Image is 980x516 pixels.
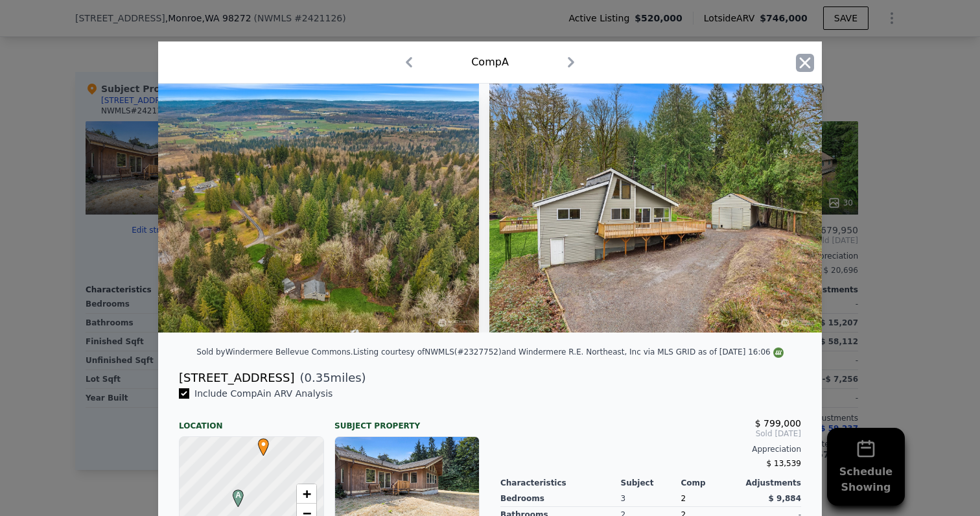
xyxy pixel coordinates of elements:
span: A [229,489,247,501]
span: ( miles) [294,369,366,387]
div: Appreciation [500,444,801,454]
div: Location [179,410,324,431]
div: Subject Property [334,410,480,431]
div: Characteristics [500,478,621,488]
a: Zoom in [297,484,316,504]
div: 3 [621,491,681,507]
div: • [255,438,262,446]
img: Property Img [489,84,822,333]
div: Listing courtesy of NWMLS (#2327752) and Windermere R.E. Northeast, Inc via MLS GRID as of [DATE]... [353,347,784,357]
span: $ 9,884 [769,494,801,503]
span: $ 13,539 [767,459,801,468]
div: Sold by Windermere Bellevue Commons . [196,347,353,357]
div: A [229,489,237,497]
span: $ 799,000 [755,418,801,428]
span: 2 [681,494,686,503]
div: Adjustments [741,478,801,488]
span: Sold [DATE] [500,428,801,439]
div: [STREET_ADDRESS] [179,369,294,387]
span: 0.35 [305,371,331,384]
span: • [255,434,272,454]
div: Comp A [471,54,509,70]
div: Comp [681,478,741,488]
span: + [303,486,311,502]
span: Include Comp A in ARV Analysis [189,388,338,399]
img: NWMLS Logo [773,347,784,358]
div: Bedrooms [500,491,621,507]
img: Property Img [146,84,479,333]
div: Subject [621,478,681,488]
